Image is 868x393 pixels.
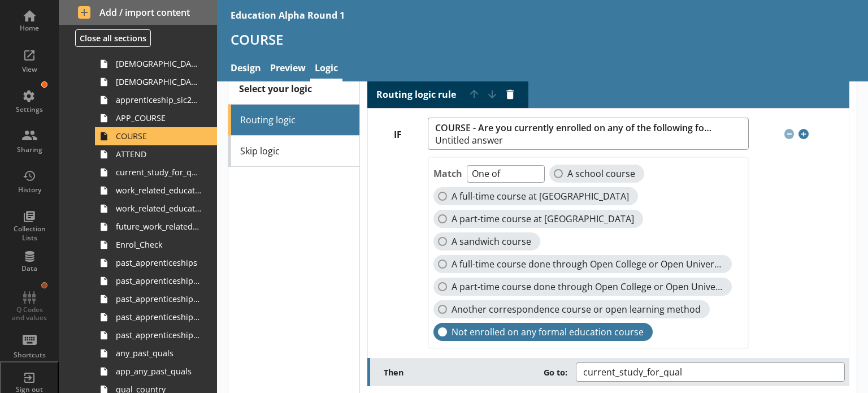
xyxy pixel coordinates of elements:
[310,57,342,81] a: Logic
[10,24,49,33] div: Home
[10,65,49,74] div: View
[435,123,712,133] span: COURSE - Are you currently enrolled on any of the following formal education courses?
[116,185,201,196] span: work_related_education_4weeks
[10,351,49,360] div: Shortcuts
[228,74,359,105] div: Select your logic
[95,254,217,272] a: past_apprenticeships
[116,366,201,377] span: app_any_past_quals
[544,367,567,378] span: Go to:
[95,73,217,91] a: [DEMOGRAPHIC_DATA]_soc2020_job_title
[10,145,49,154] div: Sharing
[452,258,723,270] span: A full-time course done through Open College or Open University
[116,76,201,87] span: [DEMOGRAPHIC_DATA]_soc2020_job_title
[95,308,217,326] a: past_apprenticeship_level
[10,264,49,273] div: Data
[10,185,49,195] div: History
[428,118,749,150] button: COURSE - Are you currently enrolled on any of the following formal education courses?Untitled answer
[116,275,201,286] span: past_apprenticeship_start
[95,272,217,290] a: past_apprenticeship_start
[95,236,217,254] a: Enrol_Check
[567,168,635,180] span: A school course
[95,362,217,381] a: app_any_past_quals
[116,58,201,69] span: [DEMOGRAPHIC_DATA]_main_job
[95,163,217,182] a: current_study_for_qual
[95,290,217,308] a: past_apprenticeship_country
[231,31,854,48] h1: COURSE
[452,191,629,202] span: A full-time course at university or college
[433,167,462,180] label: Match
[116,203,201,214] span: work_related_education_3m
[384,367,576,378] label: Then
[116,312,201,322] span: past_apprenticeship_level
[95,55,217,73] a: [DEMOGRAPHIC_DATA]_main_job
[95,182,217,200] a: work_related_education_4weeks
[116,348,201,359] span: any_past_quals
[231,9,345,21] div: Education Alpha Round 1
[116,257,201,268] span: past_apprenticeships
[10,224,49,242] div: Collection Lists
[10,105,49,114] div: Settings
[452,326,644,338] span: Not enrolled on any formal education course
[376,89,456,101] label: Routing logic rule
[95,91,217,109] a: apprenticeship_sic2007_industry
[228,136,359,167] a: Skip logic
[583,368,700,377] span: current_study_for_qual
[95,326,217,344] a: past_apprenticeship_level_scot
[266,57,310,81] a: Preview
[95,109,217,127] a: APP_COURSE
[116,94,201,105] span: apprenticeship_sic2007_industry
[75,29,151,47] button: Close all sections
[95,218,217,236] a: future_work_related_education_3m
[452,236,531,248] span: A sandwich course
[95,344,217,362] a: any_past_quals
[95,127,217,145] a: COURSE
[116,239,201,250] span: Enrol_Check
[116,167,201,178] span: current_study_for_qual
[95,200,217,218] a: work_related_education_3m
[501,85,519,103] button: Delete routing rule
[576,362,845,382] button: current_study_for_qual
[226,57,266,81] a: Design
[116,293,201,304] span: past_apprenticeship_country
[452,281,723,293] span: A part-time course done through Open College or Open University
[116,330,201,340] span: past_apprenticeship_level_scot
[116,113,201,123] span: APP_COURSE
[452,213,634,225] span: A part-time course at university or college
[78,6,198,19] span: Add / import content
[95,145,217,163] a: ATTEND
[116,131,201,141] span: COURSE
[452,304,701,316] span: Another correspondence course or open learning method
[116,221,201,232] span: future_work_related_education_3m
[116,149,201,159] span: ATTEND
[435,136,712,145] span: Untitled answer
[368,129,428,141] label: IF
